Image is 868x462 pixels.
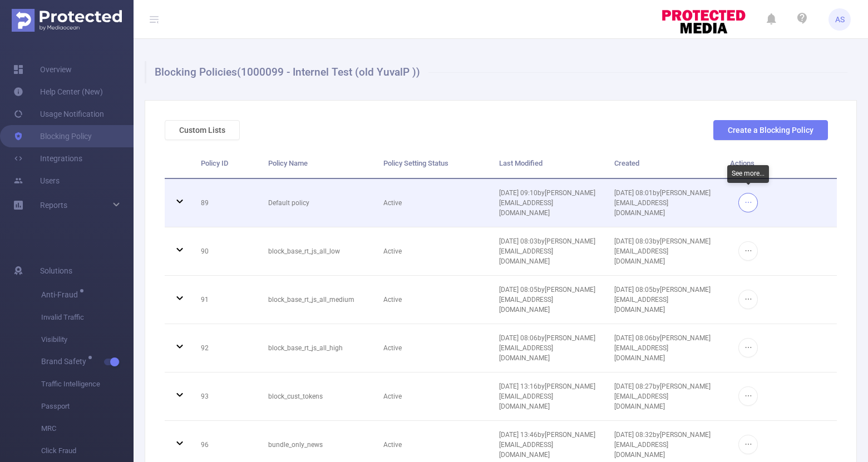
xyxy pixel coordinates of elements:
a: Blocking Policy [13,125,92,147]
a: Reports [40,194,67,216]
div: See more... [727,165,769,183]
span: [DATE] 13:16 by [PERSON_NAME][EMAIL_ADDRESS][DOMAIN_NAME] [499,382,595,410]
span: Anti-Fraud [41,291,82,299]
span: Created [614,159,639,167]
span: Visibility [41,329,134,351]
button: icon: ellipsis [738,193,758,212]
button: icon: ellipsis [738,241,758,261]
button: icon: ellipsis [738,435,758,454]
span: Brand Safety [41,357,90,365]
button: Custom Lists [165,120,240,140]
td: block_cust_tokens [260,372,375,421]
span: [DATE] 08:06 by [PERSON_NAME][EMAIL_ADDRESS][DOMAIN_NAME] [499,334,595,362]
td: 90 [193,227,260,276]
a: Integrations [13,147,82,170]
span: Invalid Traffic [41,306,134,329]
span: Passport [41,395,134,418]
span: Policy Setting Status [383,159,448,167]
td: 93 [193,372,260,421]
span: [DATE] 08:03 by [PERSON_NAME][EMAIL_ADDRESS][DOMAIN_NAME] [614,237,711,265]
span: [DATE] 08:05 by [PERSON_NAME][EMAIL_ADDRESS][DOMAIN_NAME] [499,286,595,314]
td: block_base_rt_js_all_medium [260,276,375,324]
span: AS [835,8,845,31]
span: MRC [41,418,134,440]
button: icon: ellipsis [738,290,758,309]
td: Default policy [260,179,375,227]
td: 91 [193,276,260,324]
button: icon: ellipsis [738,386,758,406]
h1: Blocking Policies (1000099 - Internel Test (old YuvalP )) [145,61,847,83]
span: Click Fraud [41,440,134,462]
a: Help Center (New) [13,81,103,103]
span: Active [383,199,402,207]
a: Custom Lists [165,126,240,135]
span: Active [383,393,402,400]
span: [DATE] 08:05 by [PERSON_NAME][EMAIL_ADDRESS][DOMAIN_NAME] [614,286,711,314]
span: [DATE] 08:06 by [PERSON_NAME][EMAIL_ADDRESS][DOMAIN_NAME] [614,334,711,362]
span: Policy Name [268,159,308,167]
span: [DATE] 13:46 by [PERSON_NAME][EMAIL_ADDRESS][DOMAIN_NAME] [499,431,595,459]
img: Protected Media [12,9,122,32]
button: Create a Blocking Policy [713,120,828,140]
span: [DATE] 08:27 by [PERSON_NAME][EMAIL_ADDRESS][DOMAIN_NAME] [614,382,711,410]
span: Reports [40,201,67,210]
span: Active [383,247,402,255]
span: Last Modified [499,159,542,167]
span: [DATE] 09:10 by [PERSON_NAME][EMAIL_ADDRESS][DOMAIN_NAME] [499,189,595,217]
span: [DATE] 08:03 by [PERSON_NAME][EMAIL_ADDRESS][DOMAIN_NAME] [499,237,595,265]
span: Active [383,441,402,449]
span: Policy ID [201,159,228,167]
td: 89 [193,179,260,227]
span: Actions [730,159,754,167]
span: Solutions [40,260,72,282]
td: block_base_rt_js_all_high [260,324,375,372]
a: Overview [13,58,72,81]
a: Usage Notification [13,103,104,125]
span: Active [383,344,402,352]
button: icon: ellipsis [738,338,758,357]
span: Active [383,296,402,304]
td: block_base_rt_js_all_low [260,227,375,276]
span: [DATE] 08:01 by [PERSON_NAME][EMAIL_ADDRESS][DOMAIN_NAME] [614,189,711,217]
span: Traffic Intelligence [41,373,134,395]
span: [DATE] 08:32 by [PERSON_NAME][EMAIL_ADDRESS][DOMAIN_NAME] [614,431,711,459]
td: 92 [193,324,260,372]
a: Users [13,170,60,192]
